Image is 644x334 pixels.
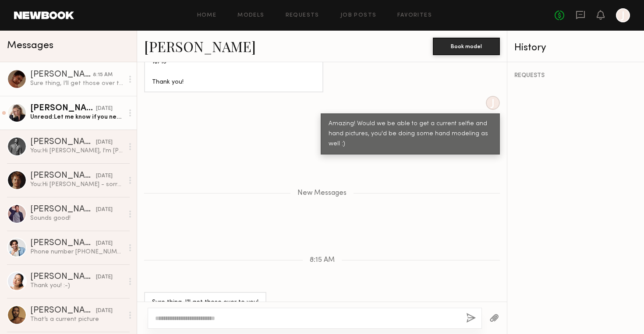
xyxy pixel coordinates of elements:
[30,239,96,248] div: [PERSON_NAME]
[96,239,113,248] div: [DATE]
[96,172,113,180] div: [DATE]
[30,273,96,281] div: [PERSON_NAME]
[96,105,113,113] div: [DATE]
[96,206,113,214] div: [DATE]
[30,113,124,121] div: Unread: Let me know if you need anything else! :) Thank you
[30,104,96,113] div: [PERSON_NAME]
[514,73,637,79] div: REQUESTS
[329,119,492,149] div: Amazing! Would we be able to get a current selfie and hand pictures, you'd be doing some hand mod...
[514,43,637,53] div: History
[7,41,53,51] span: Messages
[93,71,113,79] div: 8:15 AM
[397,13,432,18] a: Favorites
[30,306,96,315] div: [PERSON_NAME]
[433,38,500,55] button: Book model
[96,138,113,147] div: [DATE]
[433,42,500,49] a: Book model
[286,13,319,18] a: Requests
[30,248,124,256] div: Phone number [PHONE_NUMBER] Email [EMAIL_ADDRESS][DOMAIN_NAME]
[30,147,124,155] div: You: Hi [PERSON_NAME], I'm [PERSON_NAME] with Vacation® Sunscreen [URL][DOMAIN_NAME] We are casti...
[30,180,124,189] div: You: Hi [PERSON_NAME] - sorry for the late response but we figured it out, all set. Thanks again.
[152,298,258,308] div: Sure thing, I’ll get those over to you!
[144,37,256,56] a: [PERSON_NAME]
[310,257,335,264] span: 8:15 AM
[96,307,113,315] div: [DATE]
[96,273,113,281] div: [DATE]
[340,13,377,18] a: Job Posts
[30,138,96,147] div: [PERSON_NAME]
[616,8,630,22] a: J
[30,172,96,180] div: [PERSON_NAME]
[297,190,347,197] span: New Messages
[30,70,93,79] div: [PERSON_NAME]
[30,281,124,290] div: Thank you! :-)
[152,47,315,88] div: Hello, nice to be in touch & yes I am available so far on 10/16 Thank you!
[30,205,96,214] div: [PERSON_NAME]
[197,13,217,18] a: Home
[30,214,124,222] div: Sounds good!
[237,13,264,18] a: Models
[30,315,124,323] div: That’s a current picture
[30,79,124,88] div: Sure thing, I’ll get those over to you!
